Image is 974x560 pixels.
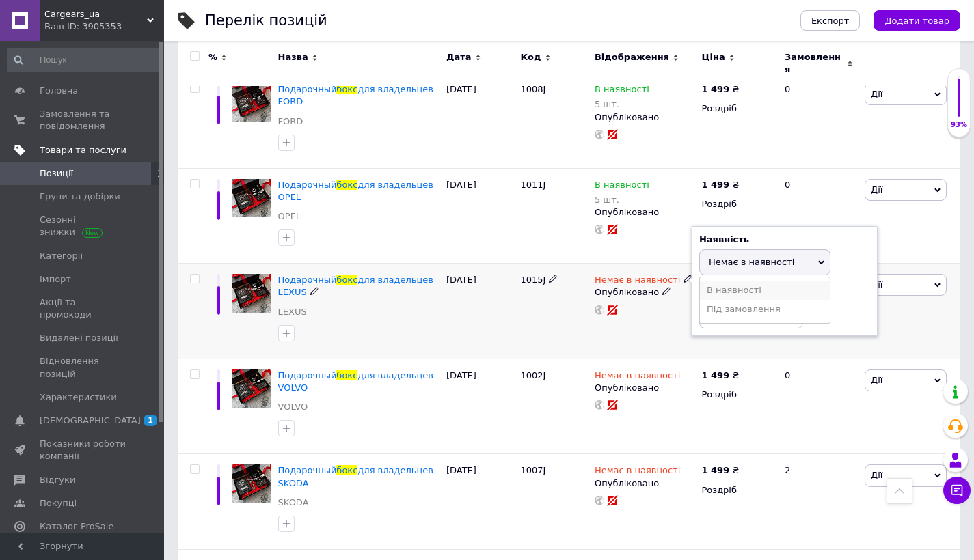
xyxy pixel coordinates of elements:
img: Подарочный бокс для владельцев LEXUS [232,274,271,313]
span: Дії [871,184,882,195]
span: Немає в наявності [595,465,680,479]
div: [DATE] [443,359,517,454]
span: Головна [40,85,78,97]
a: Подарочныйбоксдля владельцев VOLVO [278,370,433,393]
span: для владельцев OPEL [278,180,433,202]
div: [DATE] [443,454,517,550]
img: Подарочный бокс для владельцев OPEL [232,179,271,218]
span: Cargears_ua [44,8,147,20]
div: 0 [776,359,861,454]
button: Експорт [800,10,861,31]
div: 0 [776,168,861,264]
div: Опубліковано [595,382,694,394]
span: Код [520,51,541,64]
div: 5 шт. [595,195,649,205]
div: 2 [776,454,861,550]
div: Роздріб [701,102,773,115]
a: Подарочныйбоксдля владельцев OPEL [278,180,433,202]
span: Експорт [811,16,850,26]
span: Відображення [595,51,669,64]
span: бокс [336,275,357,285]
div: [DATE] [443,73,517,169]
span: для владельцев SKODA [278,465,433,488]
span: В наявності [595,84,649,98]
span: Відновлення позицій [40,355,126,380]
div: 93% [948,120,970,130]
span: Подарочный [278,84,337,94]
span: Групи та добірки [40,191,120,203]
span: Подарочный [278,465,337,475]
span: Дата [446,51,472,64]
span: Подарочный [278,370,337,380]
div: ₴ [701,369,739,382]
button: Додати товар [874,10,960,31]
a: Подарочныйбоксдля владельцев SKODA [278,465,433,488]
div: ₴ [701,83,739,96]
span: Показники роботи компанії [40,438,126,462]
div: [DATE] [443,264,517,359]
div: Перелік позицій [205,14,327,28]
span: 1008J [520,84,545,94]
span: 1002J [520,370,545,380]
span: Додати товар [884,16,949,26]
span: Товари та послуги [40,144,126,156]
span: Дії [871,89,882,99]
span: Дії [871,375,882,385]
div: Опубліковано [595,206,694,219]
li: В наявності [700,281,830,300]
span: Позиції [40,167,73,180]
div: 5 шт. [595,99,649,109]
div: Роздріб [701,484,773,496]
div: Опубліковано [595,477,694,490]
span: бокс [336,84,357,94]
span: Імпорт [40,273,71,285]
div: ₴ [701,464,739,477]
span: Видалені позиції [40,332,118,344]
span: 1007J [520,465,545,475]
span: Сезонні знижки [40,214,126,238]
span: Ціна [701,51,725,64]
span: Подарочный [278,275,337,285]
img: Подарочный бокс для владельцев SKODA [232,464,271,503]
span: 1015J [520,275,545,285]
b: 1 499 [701,84,729,94]
li: Під замовлення [700,300,830,319]
div: Опубліковано [595,111,694,124]
span: Категорії [40,250,83,262]
span: бокс [336,465,357,475]
a: Подарочныйбоксдля владельцев LEXUS [278,275,433,297]
span: Відгуки [40,474,75,486]
img: Подарочный бокс для владельцев VOLVO [232,369,271,408]
span: Назва [278,51,308,64]
b: 1 499 [701,370,729,380]
span: бокс [336,180,357,190]
span: 1011J [520,180,545,190]
div: ₴ [701,179,739,191]
input: Пошук [7,48,161,72]
span: Акції та промокоди [40,296,126,321]
a: OPEL [278,210,301,223]
div: Роздріб [701,389,773,401]
a: LEXUS [278,306,307,318]
b: 1 499 [701,465,729,475]
div: [DATE] [443,168,517,264]
span: Немає в наявності [595,275,680,289]
div: 0 [776,73,861,169]
span: Каталог ProSale [40,520,113,533]
div: Наявність [699,234,870,246]
div: Ваш ID: 3905353 [44,20,164,33]
img: Подарочный бокс для владельцев FORD [232,83,271,122]
div: Роздріб [701,198,773,210]
span: 1 [144,415,157,426]
span: В наявності [595,180,649,194]
button: Чат з покупцем [943,477,971,504]
span: [DEMOGRAPHIC_DATA] [40,415,141,427]
span: Немає в наявності [595,370,680,384]
span: Замовлення [785,51,843,76]
span: Характеристики [40,391,117,404]
span: Немає в наявності [709,257,794,267]
span: Покупці [40,497,77,509]
span: % [208,51,217,64]
span: Дії [871,470,882,480]
span: бокс [336,370,357,380]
